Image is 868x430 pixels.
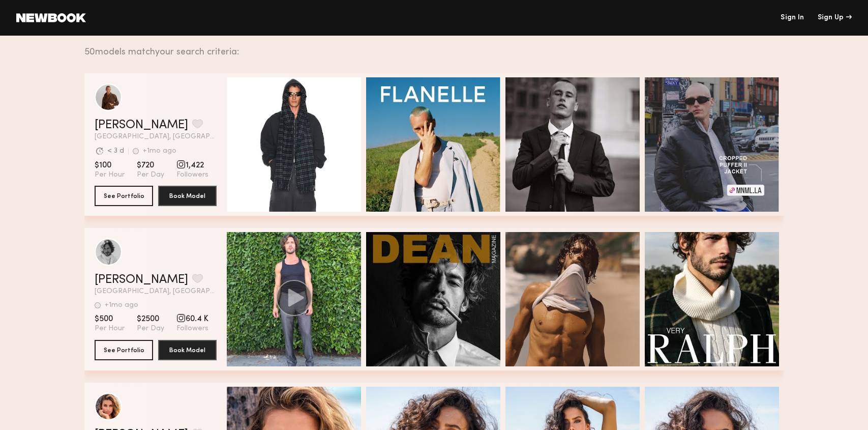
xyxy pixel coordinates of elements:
[95,324,125,333] span: Per Hour
[95,314,125,324] span: $500
[95,160,125,170] span: $100
[176,170,208,180] span: Followers
[107,148,124,155] div: < 3 d
[137,170,164,180] span: Per Day
[105,302,138,309] div: +1mo ago
[176,314,208,324] span: 60.4 K
[95,133,217,140] span: [GEOGRAPHIC_DATA], [GEOGRAPHIC_DATA]
[95,186,153,206] button: See Portfolio
[95,274,188,286] a: [PERSON_NAME]
[95,119,188,131] a: [PERSON_NAME]
[84,36,775,57] div: 50 models match your search criteria:
[137,314,164,324] span: $2500
[95,170,125,180] span: Per Hour
[176,160,208,170] span: 1,422
[176,324,208,333] span: Followers
[137,324,164,333] span: Per Day
[143,148,176,155] div: +1mo ago
[158,186,217,206] button: Book Model
[137,160,164,170] span: $720
[818,14,852,21] div: Sign Up
[95,288,217,295] span: [GEOGRAPHIC_DATA], [GEOGRAPHIC_DATA]
[781,14,804,21] a: Sign In
[158,340,217,360] button: Book Model
[95,340,153,360] button: See Portfolio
